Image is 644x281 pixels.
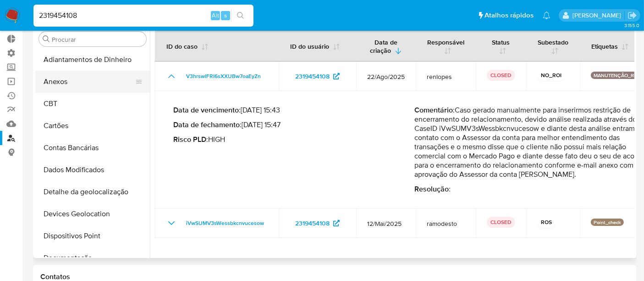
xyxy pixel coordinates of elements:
[627,11,637,20] a: Sair
[572,11,624,20] p: alexandra.macedo@mercadolivre.com
[35,93,150,115] button: CBT
[43,35,50,43] button: Procurar
[35,181,150,203] button: Detalhe da geolocalização
[543,11,550,19] a: Notificações
[35,49,150,71] button: Adiantamentos de Dinheiro
[35,159,150,181] button: Dados Modificados
[212,11,219,20] span: Alt
[35,247,150,269] button: Documentação
[35,137,150,159] button: Contas Bancárias
[35,71,143,93] button: Anexos
[231,9,250,22] button: search-icon
[624,22,639,29] span: 3.155.0
[52,35,143,44] input: Procurar
[35,225,150,247] button: Dispositivos Point
[35,115,150,137] button: Cartões
[35,203,150,225] button: Devices Geolocation
[33,10,253,22] input: Pesquise usuários ou casos...
[484,11,534,20] span: Atalhos rápidos
[224,11,227,20] span: s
